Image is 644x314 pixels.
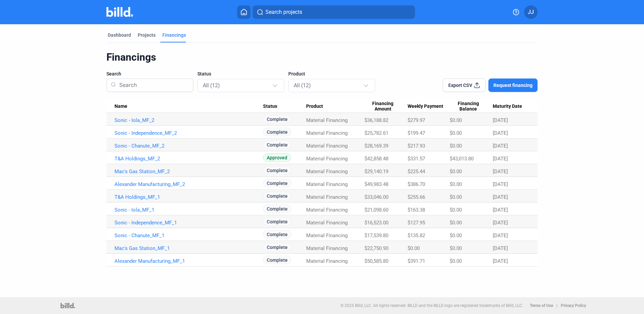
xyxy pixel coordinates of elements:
span: $0.00 [450,220,462,226]
span: Status [197,70,211,77]
span: Complete [263,115,291,123]
span: Financing Amount [364,101,401,112]
a: Alexander Manufacturing_MF_2 [115,181,263,187]
span: Complete [263,205,291,213]
span: $163.38 [408,207,425,213]
span: $0.00 [450,232,462,239]
span: $29,140.19 [364,168,388,175]
span: [DATE] [493,168,508,175]
span: $199.47 [408,130,425,136]
span: [DATE] [493,207,508,213]
span: Complete [263,192,291,200]
span: Weekly Payment [408,103,443,109]
a: Sonic - Iola_MF_1 [115,207,263,213]
span: $135.82 [408,232,425,239]
span: $225.44 [408,168,425,175]
span: Material Financing [306,168,348,175]
span: JJ [528,8,534,16]
span: $0.00 [450,130,462,136]
span: $255.66 [408,194,425,200]
mat-select-trigger: All (12) [294,82,311,89]
span: $391.71 [408,258,425,264]
span: [DATE] [493,194,508,200]
span: Product [306,103,323,109]
span: $0.00 [408,245,420,251]
b: Terms of Use [530,303,553,308]
a: T&A Holdings_MF_1 [115,194,263,200]
span: [DATE] [493,117,508,123]
span: $0.00 [450,181,462,187]
a: Sonic - Chanute_MF_2 [115,143,263,149]
span: Complete [263,128,291,136]
span: $25,782.61 [364,130,388,136]
a: Alexander Manufacturing_MF_1 [115,258,263,264]
img: Billd Company Logo [106,7,133,17]
span: Complete [263,140,291,149]
span: Complete [263,217,291,226]
span: $0.00 [450,168,462,175]
span: Material Financing [306,220,348,226]
span: [DATE] [493,220,508,226]
span: $0.00 [450,207,462,213]
span: $0.00 [450,117,462,123]
div: Financings [106,51,538,64]
span: Complete [263,230,291,239]
mat-select-trigger: All (12) [203,82,220,89]
span: $21,098.60 [364,207,388,213]
p: © 2025 Billd, LLC. All rights reserved. BILLD and the BILLD logo are registered trademarks of Bil... [341,303,523,308]
span: Product [288,70,305,77]
span: Name [115,103,127,109]
span: $331.57 [408,156,425,162]
span: Search [106,70,121,77]
a: Sonic - Independence_MF_1 [115,220,263,226]
a: Sonic - Independence_MF_2 [115,130,263,136]
span: [DATE] [493,258,508,264]
span: Complete [263,243,291,251]
span: Material Financing [306,156,348,162]
input: Search [117,76,189,94]
span: [DATE] [493,232,508,239]
div: Product [306,103,364,109]
div: Projects [138,32,156,38]
span: Material Financing [306,258,348,264]
a: Mac's Gas Station_MF_1 [115,245,263,251]
div: Financing Balance [450,101,493,112]
div: Name [115,103,263,109]
span: $17,539.80 [364,232,388,239]
span: Status [263,103,277,109]
span: $43,013.80 [450,156,474,162]
span: Material Financing [306,130,348,136]
span: $33,046.00 [364,194,388,200]
button: JJ [524,5,538,19]
div: Status [263,103,307,109]
span: $0.00 [450,245,462,251]
button: Search projects [253,5,415,19]
span: Material Financing [306,232,348,239]
span: Request financing [493,82,533,89]
span: [DATE] [493,156,508,162]
a: Sonic - Chanute_MF_1 [115,232,263,239]
span: $16,523.00 [364,220,388,226]
span: Material Financing [306,207,348,213]
span: $0.00 [450,194,462,200]
a: Mac's Gas Station_MF_2 [115,168,263,175]
a: T&A Holdings_MF_2 [115,156,263,162]
a: Sonic - Iola_MF_2 [115,117,263,123]
span: $279.97 [408,117,425,123]
span: Material Financing [306,194,348,200]
span: $0.00 [450,258,462,264]
span: [DATE] [493,143,508,149]
span: $127.95 [408,220,425,226]
div: Financings [162,32,186,38]
span: $0.00 [450,143,462,149]
span: [DATE] [493,130,508,136]
span: Material Financing [306,245,348,251]
span: Material Financing [306,181,348,187]
span: Search projects [265,8,302,16]
span: Complete [263,179,291,187]
button: Export CSV [443,78,486,92]
div: Maturity Date [493,103,529,109]
button: Request financing [488,78,538,92]
span: Complete [263,256,291,264]
div: Weekly Payment [408,103,450,109]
